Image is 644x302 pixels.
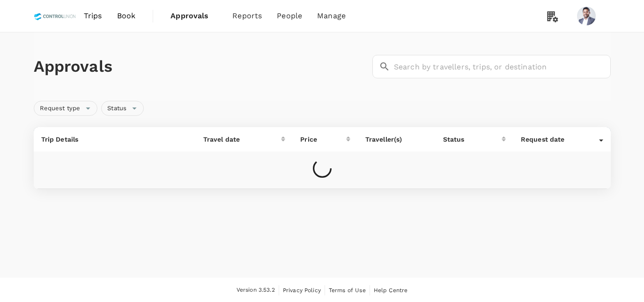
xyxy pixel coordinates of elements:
[34,6,76,26] img: Control Union Malaysia Sdn. Bhd.
[277,10,302,22] span: People
[102,104,132,113] span: Status
[365,135,428,144] p: Traveller(s)
[394,55,611,78] input: Search by travellers, trips, or destination
[283,285,321,295] a: Privacy Policy
[170,10,217,22] span: Approvals
[374,285,408,295] a: Help Centre
[317,10,346,22] span: Manage
[300,135,346,144] div: Price
[232,10,262,22] span: Reports
[237,286,275,295] span: Version 3.53.2
[329,287,366,294] span: Terms of Use
[34,104,86,113] span: Request type
[34,57,369,76] h1: Approvals
[41,135,188,144] p: Trip Details
[374,287,408,294] span: Help Centre
[203,135,281,144] div: Travel date
[443,135,502,144] div: Status
[329,285,366,295] a: Terms of Use
[101,101,144,116] div: Status
[521,135,599,144] div: Request date
[34,101,98,116] div: Request type
[117,10,136,22] span: Book
[84,10,102,22] span: Trips
[283,287,321,294] span: Privacy Policy
[577,7,596,25] img: Chathuranga Iroshan Deshapriya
